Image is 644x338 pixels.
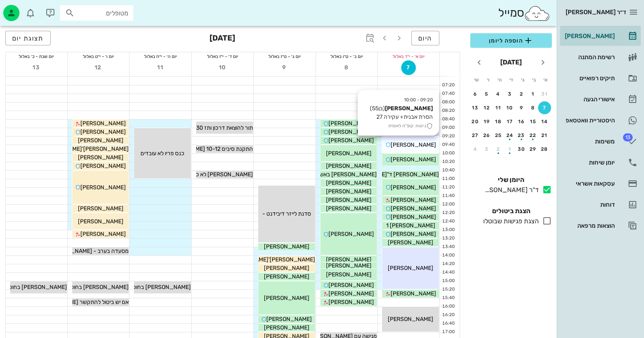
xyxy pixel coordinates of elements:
[153,64,168,71] span: 11
[480,91,493,97] div: 5
[529,73,539,87] th: ב׳
[326,256,371,263] span: [PERSON_NAME]
[480,146,493,152] div: 3
[440,175,456,182] div: 11:00
[538,91,551,97] div: 31
[480,115,493,128] button: 19
[472,55,486,70] button: חודש הבא
[401,60,416,75] button: 7
[391,141,436,148] span: [PERSON_NAME]
[215,64,230,71] span: 10
[492,105,505,111] div: 11
[527,91,540,97] div: 1
[264,295,309,302] span: [PERSON_NAME]
[326,271,371,278] span: [PERSON_NAME]
[391,184,436,191] span: [PERSON_NAME]
[316,52,378,60] div: יום ב׳ - ט״ו באלול
[560,47,641,67] a: רשימת המתנה
[538,105,551,111] div: 7
[515,91,528,97] div: 2
[440,90,456,97] div: 07:40
[388,239,433,246] span: [PERSON_NAME]
[411,31,439,45] button: היום
[560,153,641,172] a: יומן שיחות
[440,286,456,293] div: 15:20
[471,73,482,87] th: ש׳
[440,82,456,89] div: 07:20
[515,119,528,124] div: 16
[515,143,528,156] button: 30
[326,197,371,203] span: [PERSON_NAME]
[63,284,129,291] span: [PERSON_NAME] בחופשה
[418,34,432,42] span: היום
[80,231,126,237] span: [PERSON_NAME]
[515,88,528,101] button: 2
[498,4,550,22] div: סמייל
[91,64,106,71] span: 12
[328,290,374,297] span: [PERSON_NAME]
[402,64,415,71] span: 7
[440,244,456,250] div: 13:40
[527,115,540,128] button: 15
[440,278,456,285] div: 15:00
[538,143,551,156] button: 28
[125,284,191,291] span: [PERSON_NAME] בחופשה
[538,88,551,101] button: 31
[469,129,482,142] button: 27
[316,171,377,178] span: [PERSON_NAME] באשס
[492,146,505,152] div: 2
[440,295,456,302] div: 15:40
[563,54,615,60] div: רשימת המתנה
[264,324,309,331] span: [PERSON_NAME]
[215,60,230,75] button: 10
[527,105,540,111] div: 8
[470,175,552,185] h4: היומן שלי
[480,129,493,142] button: 26
[494,73,505,87] th: ה׳
[29,60,44,75] button: 13
[388,316,433,323] span: [PERSON_NAME]
[492,129,505,142] button: 25
[191,171,253,178] span: [PERSON_NAME] לא כאן
[538,146,551,152] div: 28
[560,132,641,151] a: תגמשימות
[515,105,528,111] div: 9
[391,156,436,163] span: [PERSON_NAME]
[24,6,29,11] span: תג
[440,116,456,123] div: 08:40
[378,52,439,60] div: יום א׳ - י״ד באלול
[326,262,371,269] span: [PERSON_NAME]
[536,55,550,70] button: חודש שעבר
[440,158,456,165] div: 10:20
[130,52,191,60] div: יום ה׳ - י״ח באלול
[37,145,129,152] span: [PERSON_NAME]'[PERSON_NAME]
[78,137,123,144] span: [PERSON_NAME]
[78,154,123,161] span: [PERSON_NAME]
[440,99,456,106] div: 08:00
[470,33,552,48] button: הוספה ליומן
[469,101,482,114] button: 13
[527,129,540,142] button: 22
[440,184,456,191] div: 11:20
[254,52,316,60] div: יום ג׳ - ט״ז באלול
[328,120,374,127] span: [PERSON_NAME]
[515,133,528,138] div: 23
[497,54,525,71] button: [DATE]
[388,265,433,272] span: [PERSON_NAME]
[262,210,311,217] span: סדנת לייזר דיבידנט -
[391,197,436,203] span: [PERSON_NAME]
[504,115,516,128] button: 17
[1,284,67,291] span: [PERSON_NAME] בחופשה
[527,88,540,101] button: 1
[328,299,374,306] span: [PERSON_NAME]
[264,243,309,250] span: [PERSON_NAME]
[504,101,516,114] button: 10
[527,133,540,138] div: 22
[80,184,126,191] span: [PERSON_NAME]
[469,146,482,152] div: 4
[326,163,371,169] span: [PERSON_NAME]
[469,91,482,97] div: 6
[540,73,551,87] th: א׳
[266,316,312,323] span: [PERSON_NAME]
[480,101,493,114] button: 12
